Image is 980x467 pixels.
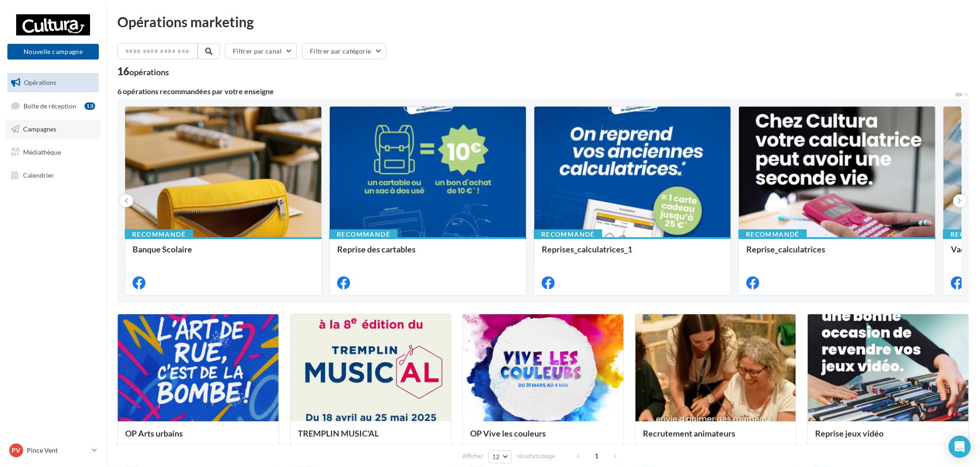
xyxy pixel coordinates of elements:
div: Recommandé [125,229,193,239]
a: PV Pince Vent [7,442,99,459]
span: Médiathèque [23,148,61,156]
span: Boîte de réception [24,102,76,109]
div: Open Intercom Messenger [949,436,971,458]
span: Afficher [462,452,483,461]
a: Opérations [6,73,101,92]
button: Nouvelle campagne [7,44,99,60]
div: opérations [129,68,169,76]
a: Calendrier [6,166,101,185]
span: TREMPLIN MUSIC'AL [298,428,379,438]
div: 6 opérations recommandées par votre enseigne [117,88,954,95]
span: OP Vive les couleurs [470,428,546,438]
span: PV [12,446,21,455]
span: Campagnes [23,125,56,133]
span: Reprise jeux vidéo [815,428,883,438]
p: Pince Vent [27,446,88,455]
a: Campagnes [6,120,101,139]
span: Reprises_calculatrices_1 [542,244,632,254]
span: Calendrier [23,171,54,179]
span: Banque Scolaire [133,244,192,254]
button: Filtrer par catégorie [302,43,386,59]
span: Recrutement animateurs [643,428,735,438]
div: 16 [117,66,169,77]
span: Reprise des cartables [337,244,416,254]
div: 13 [85,102,95,110]
div: Opérations marketing [117,15,969,29]
span: 1 [589,449,604,463]
a: Médiathèque [6,143,101,162]
button: 12 [488,450,512,463]
div: Recommandé [329,229,398,239]
span: résultats/page [517,452,555,461]
span: Opérations [24,78,56,86]
a: Boîte de réception13 [6,96,101,116]
div: Recommandé [738,229,807,239]
span: 12 [492,453,500,461]
span: Reprise_calculatrices [746,244,825,254]
button: Filtrer par canal [225,43,297,59]
span: OP Arts urbains [125,428,183,438]
div: Recommandé [534,229,602,239]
